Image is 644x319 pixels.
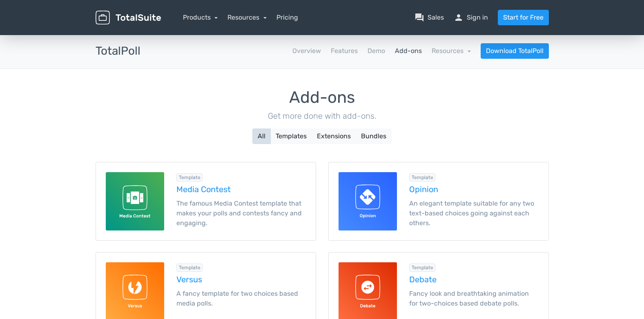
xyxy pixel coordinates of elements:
button: Bundles [356,128,392,144]
p: Get more done with add-ons. [96,110,549,122]
h1: Add-ons [96,89,549,106]
p: A fancy template for two choices based media polls. [176,289,306,308]
h3: TotalPoll [96,45,140,58]
p: Fancy look and breathtaking animation for two-choices based debate polls. [409,289,539,308]
a: Resources [227,13,267,21]
div: Template [409,264,436,272]
a: Media Contest for TotalPoll Template Media Contest The famous Media Contest template that makes y... [96,162,316,241]
span: question_answer [414,13,424,22]
h5: Opinion template for TotalPoll [409,185,539,194]
a: Products [183,13,218,21]
a: Overview [292,46,321,56]
button: Extensions [312,128,356,144]
div: Template [176,173,203,182]
a: question_answerSales [414,13,444,22]
img: TotalSuite for WordPress [96,11,161,25]
p: The famous Media Contest template that makes your polls and contests fancy and engaging. [176,199,306,228]
button: All [252,128,271,144]
a: Add-ons [395,46,422,56]
a: Pricing [276,13,298,22]
span: person [454,13,464,22]
img: Opinion for TotalPoll [339,172,397,230]
a: Download TotalPoll [481,43,549,59]
a: Opinion for TotalPoll Template Opinion An elegant template suitable for any two text-based choice... [328,162,549,241]
div: Template [409,173,436,182]
a: Start for Free [498,10,549,25]
div: Template [176,264,203,272]
h5: Media Contest template for TotalPoll [176,185,306,194]
button: Templates [270,128,312,144]
a: Demo [368,46,385,56]
a: Features [331,46,358,56]
h5: Versus template for TotalPoll [176,275,306,284]
img: Media Contest for TotalPoll [106,172,164,230]
h5: Debate template for TotalPoll [409,275,539,284]
a: Resources [432,47,471,55]
p: An elegant template suitable for any two text-based choices going against each others. [409,199,539,228]
a: personSign in [454,13,488,22]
